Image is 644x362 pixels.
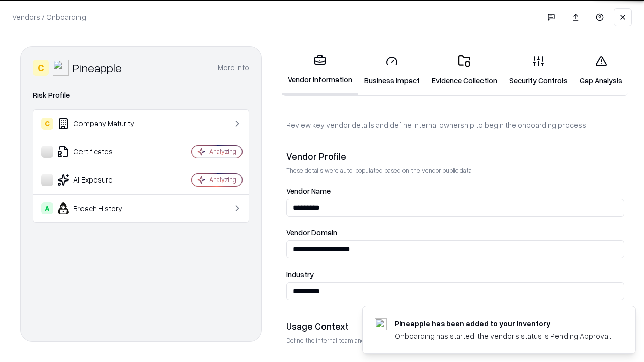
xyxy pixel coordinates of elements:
div: A [41,202,53,214]
label: Vendor Domain [286,229,624,236]
div: Onboarding has started, the vendor's status is Pending Approval. [395,331,611,341]
div: AI Exposure [41,174,162,186]
img: Pineapple [53,60,69,76]
a: Evidence Collection [426,47,503,94]
div: Breach History [41,202,162,214]
div: Pineapple has been added to your inventory [395,318,611,329]
img: pineappleenergy.com [375,318,387,330]
div: Analyzing [209,175,236,184]
p: Vendors / Onboarding [12,12,86,22]
div: Pineapple [73,60,122,76]
div: Company Maturity [41,118,162,130]
p: Define the internal team and reason for using this vendor. This helps assess business relevance a... [286,336,624,345]
div: Usage Context [286,320,624,332]
div: Vendor Profile [286,150,624,162]
div: Risk Profile [33,89,249,101]
a: Business Impact [358,47,426,94]
p: Review key vendor details and define internal ownership to begin the onboarding process. [286,120,624,130]
p: These details were auto-populated based on the vendor public data [286,166,624,175]
div: Analyzing [209,147,236,156]
div: Certificates [41,146,162,158]
a: Gap Analysis [574,47,628,94]
a: Security Controls [503,47,574,94]
label: Industry [286,270,624,278]
div: C [41,118,53,130]
button: More info [218,59,249,77]
label: Vendor Name [286,187,624,195]
a: Vendor Information [282,46,358,95]
div: C [33,60,49,76]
